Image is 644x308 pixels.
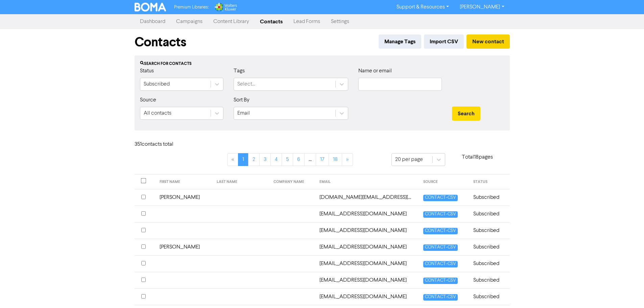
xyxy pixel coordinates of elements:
td: [PERSON_NAME] [156,189,213,206]
label: Tags [234,67,245,75]
td: Subscribed [469,288,509,305]
a: Settings [326,15,355,28]
a: Page 4 [270,153,282,166]
a: Page 18 [329,153,342,166]
h6: 351 contact s total [135,141,189,148]
label: Sort By [234,96,249,104]
img: BOMA Logo [135,3,166,11]
th: STATUS [469,174,509,189]
a: Page 3 [259,153,271,166]
td: Subscribed [469,255,509,272]
td: [PERSON_NAME] [156,239,213,255]
td: accounts@geomotion.com.au [315,288,419,305]
a: [PERSON_NAME] [454,2,509,13]
a: Campaigns [171,15,208,28]
th: LAST NAME [213,174,270,189]
a: Page 2 [248,153,260,166]
td: accounts@district.com.au [315,239,419,255]
img: Wolters Kluwer [214,3,237,11]
div: Select... [237,80,255,88]
td: accounts@central-data.net [315,206,419,222]
h1: Contacts [135,34,186,50]
label: Name or email [358,67,392,75]
span: Premium Libraries: [174,5,209,9]
a: Content Library [208,15,255,28]
span: CONTACT-CSV [423,244,458,251]
div: Search for contacts [140,61,504,67]
a: Dashboard [135,15,171,28]
a: » [342,153,353,166]
div: Email [237,109,250,117]
th: EMAIL [315,174,419,189]
td: Subscribed [469,189,509,206]
div: Subscribed [144,80,170,88]
td: accounts@coniglioainsworth.com.au [315,222,419,239]
span: CONTACT-CSV [423,211,458,218]
td: Subscribed [469,206,509,222]
th: COMPANY NAME [269,174,315,189]
td: accounts@fairthorne.com.au [315,272,419,288]
th: SOURCE [419,174,470,189]
td: accounts@ds.com.au [315,255,419,272]
button: New contact [467,34,510,49]
p: Total 18 pages [445,153,510,161]
a: Page 1 is your current page [238,153,248,166]
a: Page 17 [316,153,329,166]
button: Search [452,106,480,121]
label: Status [140,67,154,75]
span: CONTACT-CSV [423,294,458,301]
a: Page 6 [293,153,305,166]
span: CONTACT-CSV [423,228,458,234]
a: Support & Resources [391,2,454,13]
td: Subscribed [469,239,509,255]
span: CONTACT-CSV [423,195,458,201]
span: CONTACT-CSV [423,261,458,267]
a: Lead Forms [288,15,326,28]
th: FIRST NAME [156,174,213,189]
td: Subscribed [469,272,509,288]
div: All contacts [144,109,171,117]
td: a.black@glasspower.com.au [315,189,419,206]
iframe: Chat Widget [610,276,644,308]
div: 20 per page [395,156,423,164]
a: Contacts [255,15,288,28]
span: CONTACT-CSV [423,278,458,284]
button: Import CSV [424,34,464,49]
label: Source [140,96,156,104]
a: Page 5 [282,153,293,166]
td: Subscribed [469,222,509,239]
button: Manage Tags [379,34,421,49]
